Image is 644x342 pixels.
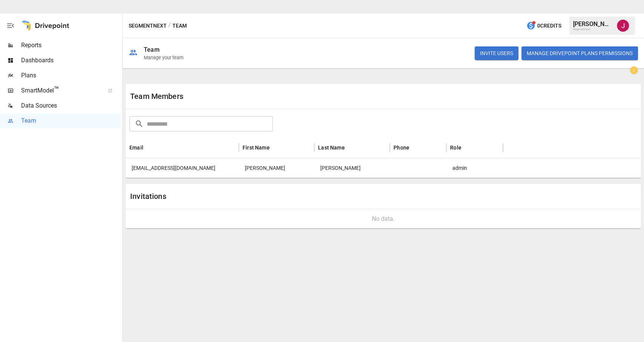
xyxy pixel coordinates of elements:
[410,142,421,153] button: Sort
[612,15,633,36] button: Jensen Banes
[129,21,167,31] button: Segmentnext
[130,192,383,201] div: Invitations
[239,158,314,178] div: Jensen
[168,21,171,31] div: /
[130,92,383,101] div: Team Members
[144,46,160,53] div: Team
[450,145,461,151] div: Role
[346,142,356,153] button: Sort
[573,20,612,28] div: [PERSON_NAME]
[126,158,239,178] div: jensenbanes906@gmail.com
[523,19,564,33] button: 0Credits
[21,86,100,95] span: SmartModel
[144,142,155,153] button: Sort
[129,145,143,151] div: Email
[21,71,121,80] span: Plans
[21,116,121,125] span: Team
[314,158,390,178] div: Banes
[462,142,473,153] button: Sort
[54,85,59,94] span: ™
[21,56,121,65] span: Dashboards
[318,145,345,151] div: Last Name
[573,28,612,31] div: Segmentnext
[21,101,121,110] span: Data Sources
[393,145,409,151] div: Phone
[446,158,503,178] div: admin
[21,41,121,50] span: Reports
[144,55,183,60] div: Manage your team
[475,46,518,60] button: INVITE USERS
[243,145,270,151] div: First Name
[132,215,635,222] div: No data.
[521,46,638,60] button: Manage Drivepoint Plans Permissions
[271,142,281,153] button: Sort
[537,21,561,31] span: 0 Credits
[617,20,629,32] img: Jensen Banes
